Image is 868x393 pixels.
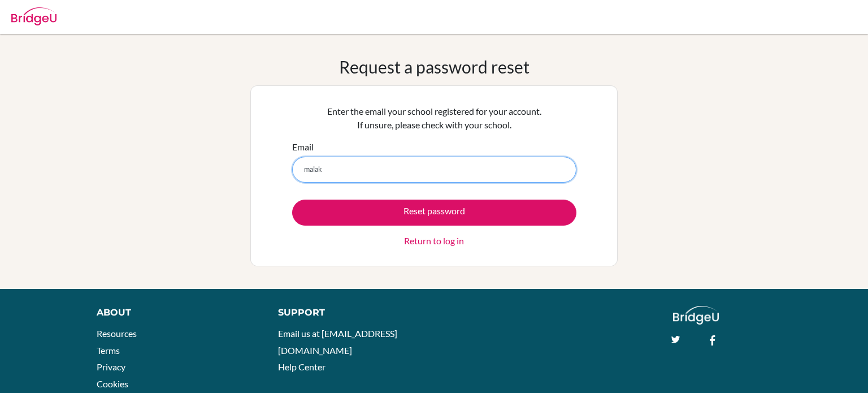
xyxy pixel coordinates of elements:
p: Enter the email your school registered for your account. If unsure, please check with your school. [292,105,576,132]
a: Help Center [278,361,325,372]
label: Email [292,140,314,154]
a: Return to log in [404,234,464,248]
h1: Request a password reset [339,57,530,77]
a: Terms [97,345,120,356]
a: Email us at [EMAIL_ADDRESS][DOMAIN_NAME] [278,328,397,356]
a: Privacy [97,361,125,372]
a: Resources [97,328,137,339]
div: About [97,306,253,319]
div: Support [278,306,422,319]
img: Bridge-U [11,7,57,25]
a: Cookies [97,378,128,389]
img: logo_white@2x-f4f0deed5e89b7ecb1c2cc34c3e3d731f90f0f143d5ea2071677605dd97b5244.png [673,306,719,325]
button: Reset password [292,200,576,226]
